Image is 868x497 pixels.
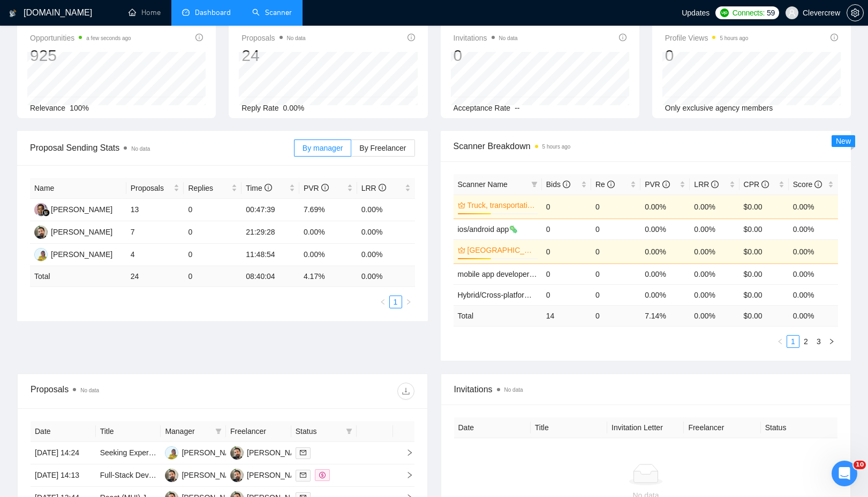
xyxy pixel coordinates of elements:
[542,219,591,239] td: 0
[321,184,329,191] span: info-circle
[831,34,838,41] span: info-circle
[357,199,415,221] td: 0.00%
[640,305,690,326] td: 7.14 %
[458,225,518,234] a: ios/android app🦠
[165,446,178,460] img: TY
[241,45,305,66] div: 24
[454,305,542,326] td: Total
[814,181,822,188] span: info-circle
[380,299,386,305] span: left
[458,201,465,209] span: crown
[828,338,835,345] span: right
[690,239,739,263] td: 0.00%
[361,184,386,192] span: LRR
[126,266,184,287] td: 24
[182,447,243,459] div: [PERSON_NAME]
[161,421,226,442] th: Manager
[34,203,48,216] img: AM
[241,199,299,221] td: 00:47:39
[165,469,178,482] img: DK
[299,199,357,221] td: 7.69%
[788,9,796,17] span: user
[405,299,412,305] span: right
[188,182,229,194] span: Replies
[230,448,308,456] a: DK[PERSON_NAME]
[591,195,640,219] td: 0
[319,472,326,478] span: dollar
[241,104,278,112] span: Reply Rate
[34,227,112,236] a: DK[PERSON_NAME]
[542,305,591,326] td: 14
[247,469,308,481] div: [PERSON_NAME]
[398,387,414,395] span: download
[184,178,241,199] th: Replies
[390,296,402,308] a: 1
[542,263,591,284] td: 0
[182,469,243,481] div: [PERSON_NAME]
[711,181,719,188] span: info-circle
[591,219,640,239] td: 0
[645,180,670,189] span: PVR
[30,45,131,66] div: 925
[86,35,131,41] time: a few seconds ago
[542,239,591,263] td: 0
[100,471,429,479] a: Full-Stack Developer for Custom Cloud-Based Costing System (Manufacturing/Engineering Sector)
[184,199,241,221] td: 0
[720,9,729,17] img: upwork-logo.png
[665,104,773,112] span: Only exclusive agency members
[126,178,184,199] th: Proposals
[504,387,523,393] span: No data
[789,263,838,284] td: 0.00%
[531,181,538,188] span: filter
[184,266,241,287] td: 0
[458,180,508,189] span: Scanner Name
[34,248,48,261] img: TY
[215,428,222,434] span: filter
[640,195,690,219] td: 0.00%
[51,248,112,260] div: [PERSON_NAME]
[847,9,864,17] a: setting
[131,182,172,194] span: Proposals
[34,226,48,239] img: DK
[591,263,640,284] td: 0
[529,176,540,192] span: filter
[665,45,749,66] div: 0
[682,9,710,17] span: Updates
[591,305,640,326] td: 0
[777,338,783,345] span: left
[739,263,789,284] td: $0.00
[720,35,748,41] time: 5 hours ago
[739,284,789,305] td: $0.00
[787,336,799,347] a: 1
[165,448,243,456] a: TY[PERSON_NAME]
[31,383,222,400] div: Proposals
[690,263,739,284] td: 0.00%
[230,446,244,460] img: DK
[531,417,607,438] th: Title
[467,244,535,256] a: [GEOGRAPHIC_DATA]/[GEOGRAPHIC_DATA]
[34,250,112,258] a: TY[PERSON_NAME]
[287,35,306,41] span: No data
[357,266,415,287] td: 0.00 %
[739,239,789,263] td: $0.00
[397,449,413,456] span: right
[376,296,389,308] li: Previous Page
[34,205,112,213] a: AM[PERSON_NAME]
[800,336,812,347] a: 2
[607,417,684,438] th: Invitation Letter
[126,244,184,266] td: 4
[213,423,224,439] span: filter
[458,291,542,299] a: Hybrid/Cross-platform ✅
[241,266,299,287] td: 08:40:04
[739,305,789,326] td: $ 0.00
[265,184,272,191] span: info-circle
[789,305,838,326] td: 0.00 %
[230,469,244,482] img: DK
[31,442,96,464] td: [DATE] 14:24
[165,470,243,479] a: DK[PERSON_NAME]
[42,209,50,216] img: gigradar-bm.png
[690,284,739,305] td: 0.00%
[739,195,789,219] td: $0.00
[546,180,570,189] span: Bids
[761,417,837,438] th: Status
